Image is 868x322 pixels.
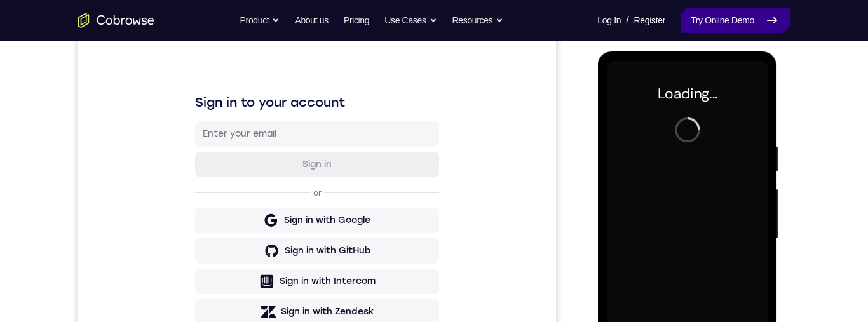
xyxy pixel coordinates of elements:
[597,8,621,33] a: Log In
[344,8,369,33] a: Pricing
[78,13,154,28] a: Go to the home page
[681,8,790,33] a: Try Online Demo
[117,293,361,318] button: Sign in with Zendesk
[295,8,328,33] a: About us
[384,8,437,33] button: Use Cases
[240,8,280,33] button: Product
[207,238,292,251] div: Sign in with GitHub
[626,13,628,28] span: /
[203,299,296,312] div: Sign in with Zendesk
[634,8,665,33] a: Register
[117,87,361,105] h1: Sign in to your account
[117,232,361,257] button: Sign in with GitHub
[206,208,292,220] div: Sign in with Google
[117,262,361,288] button: Sign in with Intercom
[201,269,297,281] div: Sign in with Intercom
[125,121,353,134] input: Enter your email
[452,8,504,33] button: Resources
[233,182,246,192] p: or
[117,201,361,227] button: Sign in with Google
[117,145,361,171] button: Sign in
